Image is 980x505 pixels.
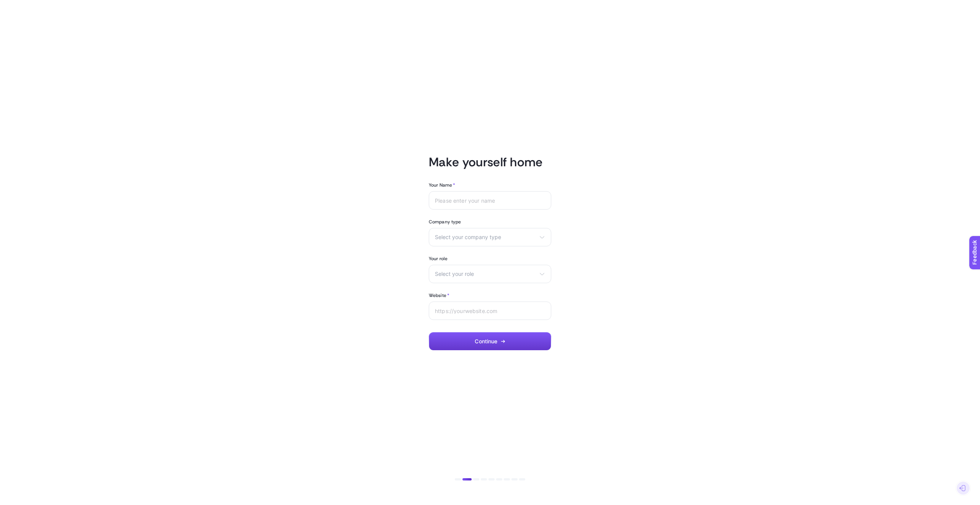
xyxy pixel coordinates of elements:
[429,154,551,170] h1: Make yourself home
[475,338,497,344] span: Continue
[429,292,449,298] label: Website
[435,271,536,277] span: Select your role
[435,197,545,203] input: Please enter your name
[435,308,545,314] input: https://yourwebsite.com
[429,182,455,188] label: Your Name
[429,219,551,225] label: Company type
[435,234,536,240] span: Select your company type
[429,332,551,351] button: Continue
[429,256,551,262] label: Your role
[5,2,29,8] span: Feedback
